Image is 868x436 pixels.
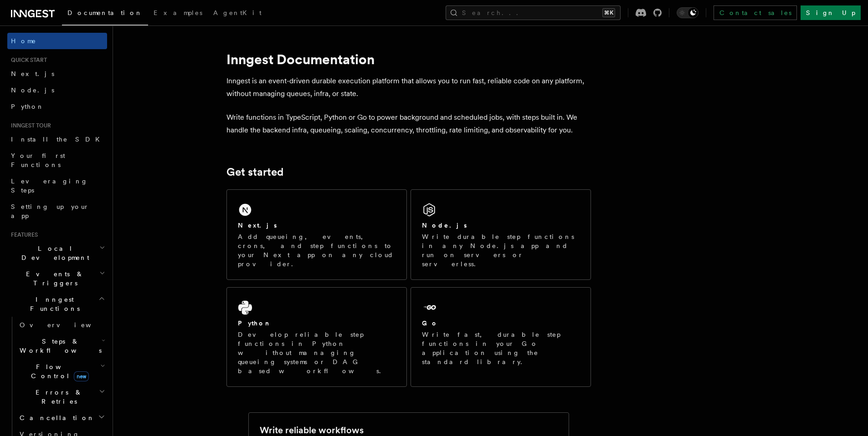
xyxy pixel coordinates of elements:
span: Local Development [7,244,99,262]
span: Errors & Retries [16,388,99,406]
span: AgentKit [213,9,262,16]
button: Steps & Workflows [16,333,107,359]
p: Develop reliable step functions in Python without managing queueing systems or DAG based workflows. [238,330,395,375]
a: Next.jsAdd queueing, events, crons, and step functions to your Next app on any cloud provider. [226,189,407,280]
h2: Python [238,319,272,328]
span: Events & Triggers [7,269,99,288]
span: Features [7,231,38,238]
p: Write fast, durable step functions in your Go application using the standard library. [422,330,580,366]
span: Your first Functions [11,152,65,168]
button: Flow Controlnew [16,359,107,384]
span: Next.js [11,70,54,77]
button: Inngest Functions [7,291,107,317]
a: Overview [16,317,107,333]
span: Overview [20,321,113,329]
button: Toggle dark mode [677,7,699,18]
a: Sign Up [801,5,861,20]
a: AgentKit [208,3,267,25]
p: Write functions in TypeScript, Python or Go to power background and scheduled jobs, with steps bu... [226,111,591,137]
span: Inngest tour [7,122,51,129]
a: Leveraging Steps [7,173,107,198]
a: Examples [148,3,208,25]
h2: Go [422,319,438,328]
span: Cancellation [16,413,95,422]
a: Node.jsWrite durable step functions in any Node.js app and run on servers or serverless. [411,189,591,280]
span: Quick start [7,56,47,64]
h2: Node.js [422,221,467,230]
button: Local Development [7,240,107,266]
a: Setting up your app [7,198,107,224]
span: Node.js [11,86,54,94]
a: Install the SDK [7,131,107,147]
a: GoWrite fast, durable step functions in your Go application using the standard library. [411,287,591,387]
a: Next.js [7,66,107,82]
button: Errors & Retries [16,384,107,410]
span: Home [11,36,36,46]
span: Examples [154,9,202,16]
span: Inngest Functions [7,295,98,313]
span: Flow Control [16,362,100,380]
a: Home [7,33,107,49]
span: Documentation [67,9,143,16]
kbd: ⌘K [602,8,615,17]
a: Get started [226,166,283,178]
p: Inngest is an event-driven durable execution platform that allows you to run fast, reliable code ... [226,75,591,100]
button: Events & Triggers [7,266,107,291]
span: Python [11,103,44,110]
a: Contact sales [714,5,797,20]
a: Your first Functions [7,147,107,173]
button: Search...⌘K [446,5,621,20]
span: new [74,371,89,381]
span: Leveraging Steps [11,177,88,194]
a: Python [7,98,107,115]
h2: Next.js [238,221,277,230]
h1: Inngest Documentation [226,51,591,67]
a: PythonDevelop reliable step functions in Python without managing queueing systems or DAG based wo... [226,287,407,387]
a: Documentation [62,3,148,25]
p: Add queueing, events, crons, and step functions to your Next app on any cloud provider. [238,232,395,269]
span: Setting up your app [11,203,89,219]
a: Node.js [7,82,107,98]
span: Install the SDK [11,136,105,143]
span: Steps & Workflows [16,337,102,355]
button: Cancellation [16,410,107,426]
p: Write durable step functions in any Node.js app and run on servers or serverless. [422,232,580,269]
